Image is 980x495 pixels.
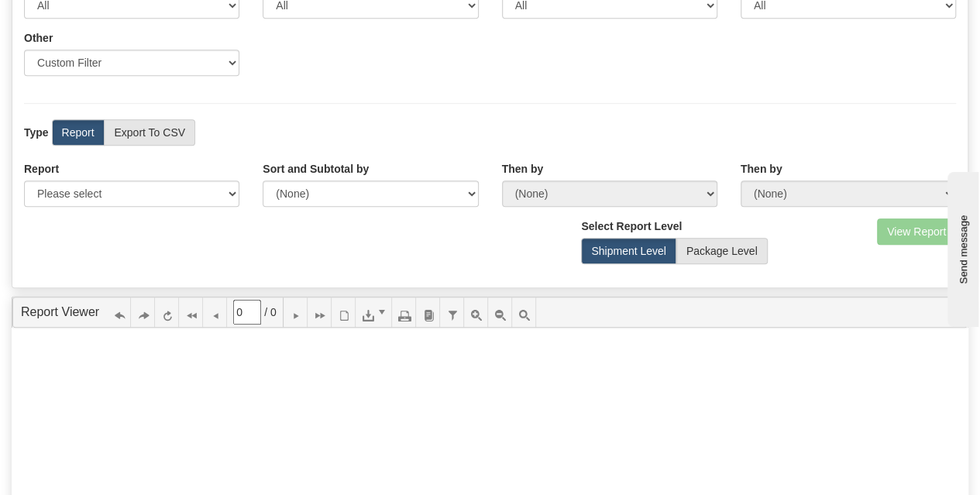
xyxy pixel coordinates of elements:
[104,119,195,146] label: Export To CSV
[502,161,544,177] label: Then by
[12,13,143,25] div: Send message
[264,304,267,320] span: /
[24,30,53,46] label: Other
[944,168,978,326] iframe: chat widget
[270,304,277,320] span: 0
[581,238,676,264] label: Shipment Level
[52,119,105,146] label: Report
[24,161,59,177] label: Report
[24,125,49,140] label: Type
[21,305,99,318] a: Report Viewer
[741,161,782,177] label: Then by
[263,161,369,177] label: Sort and Subtotal by
[877,218,956,245] button: View Report
[676,238,768,264] label: Package Level
[581,218,682,234] label: Select Report Level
